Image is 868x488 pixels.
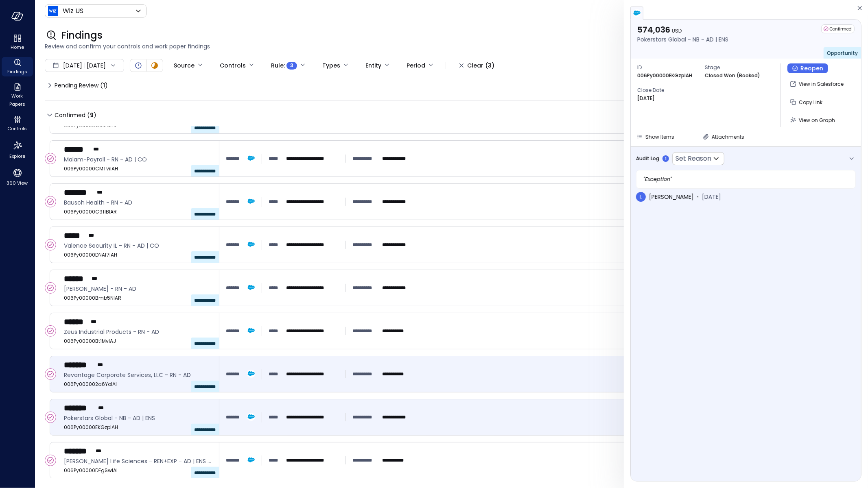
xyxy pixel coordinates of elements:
[103,81,105,89] span: 1
[2,114,33,133] div: Controls
[48,6,58,16] img: Icon
[637,72,692,80] p: 006Py00000EKGzpIAH
[2,138,33,161] div: Explore
[633,132,678,142] button: Show Items
[672,27,682,34] span: USD
[799,117,835,124] span: View on Graph
[63,6,83,16] p: Wiz US
[787,95,826,109] button: Copy Link
[665,156,667,162] p: 1
[64,208,212,216] span: 006Py00000C911BIAR
[64,284,212,293] span: Tweedy Browne - RN - AD
[55,79,108,92] span: Pending Review
[700,132,748,142] button: Attachments
[800,64,823,73] span: Reopen
[174,59,195,72] div: Source
[45,282,56,294] div: Confirmed
[271,59,297,72] div: Rule :
[290,61,293,70] span: 3
[64,414,212,423] span: Pokerstars Global - NB - AD | ENS
[64,457,212,466] span: Caris Life Sciences - REN+EXP - AD | ENS | SN
[827,50,858,57] span: Opportunity
[64,337,212,345] span: 006Py00000Bt1MvIAJ
[64,294,212,302] span: 006Py00000Bmb5NIAR
[407,59,425,72] div: Period
[45,196,56,207] div: Confirmed
[636,192,646,202] div: L
[7,68,27,76] span: Findings
[637,63,698,72] span: ID
[787,63,828,73] button: Reopen
[100,81,108,90] div: ( )
[2,166,33,188] div: 360 View
[633,9,641,17] img: salesforce
[64,466,212,475] span: 006Py00000DEgSwIAL
[712,133,744,140] span: Attachments
[64,370,212,379] span: Revantage Corporate Services, LLC - RN - AD
[637,86,698,94] span: Close Date
[64,423,212,431] span: 006Py00000EKGzpIAH
[55,109,96,122] span: Confirmed
[705,72,760,80] p: Closed Won (Booked)
[150,61,160,70] div: In Progress
[645,133,674,140] span: Show Items
[649,192,694,201] span: [PERSON_NAME]
[799,99,822,106] span: Copy Link
[64,165,212,173] span: 006Py00000CMTviIAH
[453,59,501,72] button: Clear (3)
[365,59,381,72] div: Entity
[64,327,212,336] span: Zeus Industrial Products - RN - AD
[787,77,847,91] button: View in Salesforce
[9,152,25,160] span: Explore
[64,241,212,250] span: Valence Security IL - RN - AD | CO
[2,33,33,52] div: Home
[64,380,212,388] span: 006Py000002a6YoIAI
[467,61,494,71] div: Clear (3)
[322,59,340,72] div: Types
[45,455,56,466] div: Confirmed
[45,412,56,423] div: Confirmed
[821,24,855,33] div: Confirmed
[87,111,96,120] div: ( )
[705,63,766,72] span: Stage
[702,192,721,201] span: [DATE]
[2,81,33,109] div: Work Papers
[45,325,56,337] div: Confirmed
[64,198,212,207] span: Bausch Health - RN - AD
[64,251,212,259] span: 006Py00000DNAf7IAH
[2,57,33,76] div: Findings
[637,24,728,35] p: 574,036
[63,61,82,70] span: [DATE]
[45,153,56,164] div: Confirmed
[637,94,655,102] p: [DATE]
[5,92,30,108] span: Work Papers
[787,113,838,127] button: View on Graph
[90,111,94,119] span: 9
[636,155,659,163] span: Audit Log
[45,239,56,251] div: Confirmed
[676,154,711,163] p: Set Reason
[799,80,844,88] p: View in Salesforce
[7,179,28,187] span: 360 View
[637,35,728,44] p: Pokerstars Global - NB - AD | ENS
[11,43,24,51] span: Home
[64,155,212,164] span: Malam-Payroll - RN - AD | CO
[636,170,856,189] div: " Exception "
[45,368,56,380] div: Confirmed
[8,124,27,133] span: Controls
[45,42,858,51] span: Review and confirm your controls and work paper findings
[61,29,103,42] span: Findings
[220,59,246,72] div: Controls
[133,61,143,70] div: Open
